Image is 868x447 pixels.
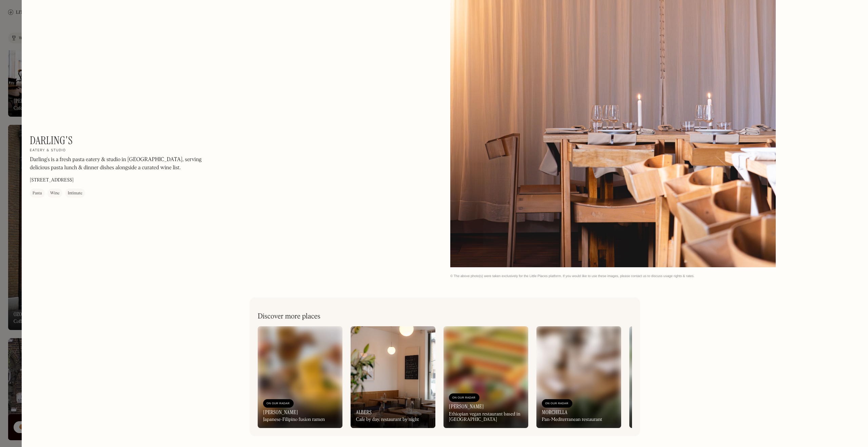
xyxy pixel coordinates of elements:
[258,312,320,321] h2: Discover more places
[351,326,435,428] a: AlbersCafe by day, restaurant by night
[258,326,342,428] a: On Our Radar[PERSON_NAME]Japanese-Filipino fusion ramen
[50,190,60,197] div: Wine
[356,409,372,415] h3: Albers
[449,411,523,423] div: Ethiopian vegan restaurant based in [GEOGRAPHIC_DATA]
[629,326,714,428] a: On Our RadarTheo'sWood-fired Neapolitan pizza and panuozzo
[536,326,621,428] a: On Our RadarMorchellaPan-Mediterranean restaurant
[542,417,602,423] div: Pan-Mediterranean restaurant
[267,400,290,407] div: On Our Radar
[449,403,484,410] h3: [PERSON_NAME]
[452,394,476,401] div: On Our Radar
[33,190,42,197] div: Pasta
[68,190,82,197] div: Intimate
[263,409,298,415] h3: [PERSON_NAME]
[30,134,73,147] h1: Darling's
[443,326,528,428] a: On Our Radar[PERSON_NAME]Ethiopian vegan restaurant based in [GEOGRAPHIC_DATA]
[30,177,74,184] p: [STREET_ADDRESS]
[356,417,419,423] div: Cafe by day, restaurant by night
[30,156,213,172] p: Darling's is a fresh pasta eatery & studio in [GEOGRAPHIC_DATA], serving delicious pasta lunch & ...
[542,409,567,415] h3: Morchella
[450,274,860,278] div: © The above photo(s) were taken exclusively for the Little Places platform. If you would like to ...
[263,417,325,423] div: Japanese-Filipino fusion ramen
[30,149,66,153] h2: Eatery & studio
[545,400,569,407] div: On Our Radar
